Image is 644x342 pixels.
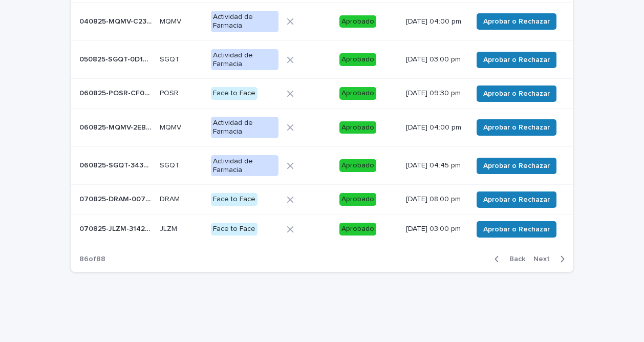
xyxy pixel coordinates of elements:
div: Actividad de Farmacia [211,117,278,138]
span: Aprobar o Rechazar [483,16,550,27]
div: Face to Face [211,223,257,236]
tr: 040825-MQMV-C23174040825-MQMV-C23174 MQMVMQMV Actividad de FarmaciaAprobado[DATE] 04:00 pmAprobar... [71,3,573,41]
p: 050825-SGQT-0D1A7B [79,53,154,64]
span: Aprobar o Rechazar [483,89,550,99]
span: Next [533,255,556,263]
p: 070825-JLZM-3142AC [79,223,154,233]
span: Aprobar o Rechazar [483,161,550,171]
button: Aprobar o Rechazar [477,52,556,68]
p: 060825-MQMV-2EBE63 [79,121,154,132]
tr: 060825-MQMV-2EBE63060825-MQMV-2EBE63 MQMVMQMV Actividad de FarmaciaAprobado[DATE] 04:00 pmAprobar... [71,109,573,147]
div: Actividad de Farmacia [211,11,278,32]
span: Aprobar o Rechazar [483,122,550,133]
tr: 070825-JLZM-3142AC070825-JLZM-3142AC JLZMJLZM Face to FaceAprobado[DATE] 03:00 pmAprobar o Rechazar [71,215,573,244]
p: [DATE] 03:00 pm [406,225,464,233]
p: DRAM [160,193,182,204]
button: Aprobar o Rechazar [477,13,556,30]
button: Aprobar o Rechazar [477,119,556,136]
p: 86 of 88 [71,247,114,272]
p: [DATE] 04:00 pm [406,123,464,132]
span: Aprobar o Rechazar [483,55,550,65]
tr: 060825-POSR-CF0BC9060825-POSR-CF0BC9 POSRPOSR Face to FaceAprobado[DATE] 09:30 pmAprobar o Rechazar [71,79,573,109]
p: 060825-SGQT-343516 [79,159,154,170]
button: Aprobar o Rechazar [477,158,556,174]
p: [DATE] 04:45 pm [406,161,464,170]
span: Back [503,255,525,263]
tr: 060825-SGQT-343516060825-SGQT-343516 SGQTSGQT Actividad de FarmaciaAprobado[DATE] 04:45 pmAprobar... [71,146,573,185]
div: Actividad de Farmacia [211,49,278,71]
div: Face to Face [211,193,257,206]
div: Aprobado [339,223,376,236]
p: [DATE] 08:00 pm [406,195,464,204]
button: Aprobar o Rechazar [477,191,556,208]
p: 070825-DRAM-007ADD [79,193,154,204]
p: SGQT [160,159,182,170]
div: Aprobado [339,159,376,172]
p: JLZM [160,223,179,233]
button: Aprobar o Rechazar [477,221,556,238]
button: Back [486,254,529,264]
div: Aprobado [339,121,376,134]
div: Aprobado [339,53,376,66]
div: Aprobado [339,87,376,100]
div: Aprobado [339,193,376,206]
span: Aprobar o Rechazar [483,195,550,205]
p: POSR [160,87,181,98]
tr: 070825-DRAM-007ADD070825-DRAM-007ADD DRAMDRAM Face to FaceAprobado[DATE] 08:00 pmAprobar o Rechazar [71,185,573,215]
div: Aprobado [339,15,376,28]
p: [DATE] 04:00 pm [406,17,464,26]
p: MQMV [160,15,183,26]
p: SGQT [160,53,182,64]
p: [DATE] 03:00 pm [406,55,464,64]
span: Aprobar o Rechazar [483,224,550,234]
p: 040825-MQMV-C23174 [79,15,154,26]
div: Actividad de Farmacia [211,155,278,177]
button: Aprobar o Rechazar [477,85,556,102]
p: [DATE] 09:30 pm [406,89,464,98]
p: 060825-POSR-CF0BC9 [79,87,154,98]
button: Next [529,254,573,264]
p: MQMV [160,121,183,132]
div: Face to Face [211,87,257,100]
tr: 050825-SGQT-0D1A7B050825-SGQT-0D1A7B SGQTSGQT Actividad de FarmaciaAprobado[DATE] 03:00 pmAprobar... [71,40,573,79]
